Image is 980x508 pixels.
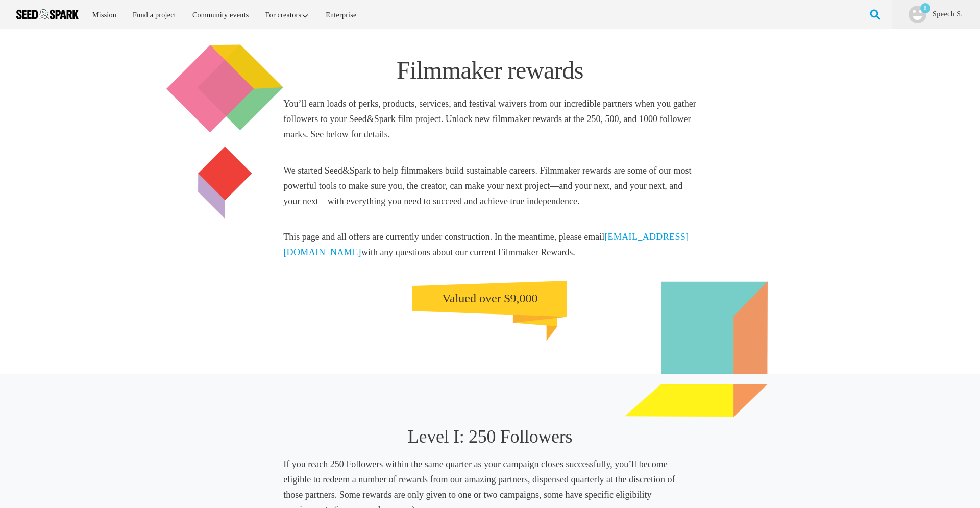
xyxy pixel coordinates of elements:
a: Enterprise [318,4,363,26]
img: Seed amp; Spark [16,9,79,19]
h5: You’ll earn loads of perks, products, services, and festival waivers from our incredible partners... [283,96,697,142]
a: Community events [185,4,256,26]
img: box-bottom.png [625,384,768,418]
a: Fund a project [126,4,183,26]
h5: This page and all offers are currently under construction. In the meantime, please email with any... [283,229,697,260]
h2: Level I: 250 Followers [283,424,697,449]
a: Speech S. [932,9,964,19]
p: 8 [920,3,930,13]
h5: We started Seed&Spark to help filmmakers build sustainable careers. Filmmaker rewards are some of... [283,163,697,209]
a: Mission [85,4,124,26]
a: For creators [258,4,317,26]
img: user.png [909,6,926,23]
span: Valued over $9,000 [442,292,537,305]
img: boxes.png [166,44,283,219]
h1: Filmmaker rewards [283,55,697,86]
